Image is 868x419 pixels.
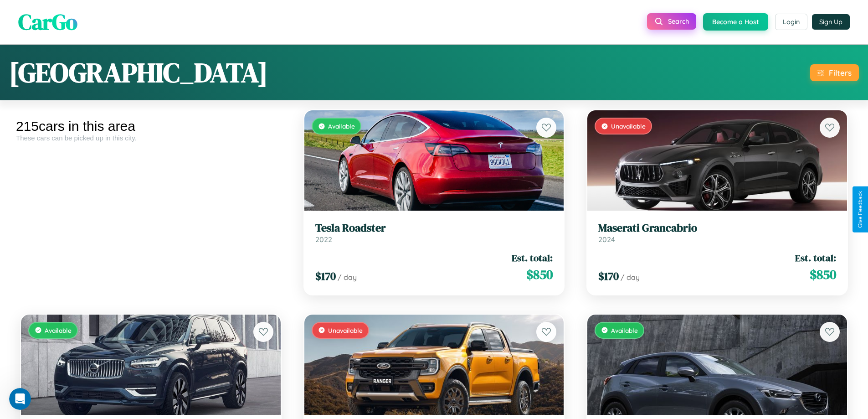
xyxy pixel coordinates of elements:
[598,222,836,244] a: Maserati Grancabrio2024
[775,14,807,30] button: Login
[598,222,836,235] h3: Maserati Grancabrio
[647,13,696,30] button: Search
[45,326,72,334] span: Available
[621,273,640,282] span: / day
[795,251,836,264] span: Est. total:
[18,7,77,37] span: CarGo
[812,14,850,30] button: Sign Up
[598,269,619,284] span: $ 170
[315,269,336,284] span: $ 170
[810,64,859,81] button: Filters
[315,222,553,244] a: Tesla Roadster2022
[857,191,863,228] div: Give Feedback
[338,273,357,282] span: / day
[9,388,31,410] iframe: Intercom live chat
[703,13,768,31] button: Become a Host
[9,54,268,91] h1: [GEOGRAPHIC_DATA]
[668,17,689,26] span: Search
[526,265,553,284] span: $ 850
[598,235,615,244] span: 2024
[315,222,553,235] h3: Tesla Roadster
[315,235,332,244] span: 2022
[611,122,646,130] span: Unavailable
[328,122,355,130] span: Available
[829,68,852,78] div: Filters
[16,134,286,142] div: These cars can be picked up in this city.
[512,251,553,264] span: Est. total:
[16,119,286,134] div: 215 cars in this area
[328,326,363,334] span: Unavailable
[810,265,836,284] span: $ 850
[611,326,638,334] span: Available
